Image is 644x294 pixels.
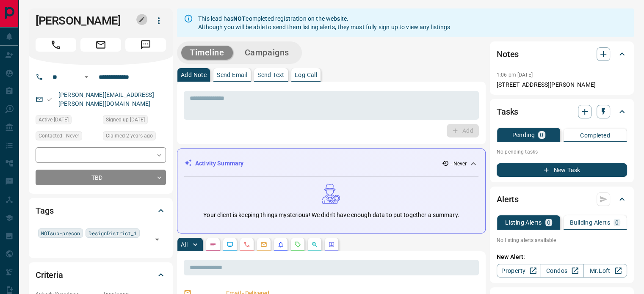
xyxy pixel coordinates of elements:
div: Tags [36,201,166,221]
button: Open [81,72,91,82]
span: Contacted - Never [39,132,79,140]
p: Listing Alerts [505,220,542,225]
div: Notes [497,44,627,64]
div: TBD [36,170,166,185]
span: DesignDistrict_1 [88,229,137,237]
h1: [PERSON_NAME] [36,14,139,27]
button: New Task [497,163,627,177]
svg: Listing Alerts [277,241,284,248]
p: No pending tasks [497,146,627,158]
div: Wed Dec 14 2022 [103,131,166,143]
span: Message [125,38,166,52]
p: No listing alerts available [497,236,627,244]
p: Building Alerts [570,220,610,225]
p: 0 [615,220,619,225]
h2: Alerts [497,192,519,206]
span: Active [DATE] [39,115,69,124]
svg: Calls [243,241,250,248]
h2: Criteria [36,268,63,282]
svg: Lead Browsing Activity [227,241,233,248]
svg: Requests [294,241,301,248]
button: Open [151,234,163,245]
div: Tasks [497,102,627,122]
svg: Agent Actions [328,241,335,248]
span: Email [80,38,121,52]
span: NOTsub-precon [41,229,80,237]
svg: Opportunities [311,241,318,248]
p: Send Email [217,72,247,78]
p: Your client is keeping things mysterious! We didn't have enough data to put together a summary. [203,211,459,220]
button: Timeline [181,46,233,60]
div: Wed Dec 14 2022 [103,115,166,127]
p: New Alert: [497,253,627,261]
div: Criteria [36,265,166,285]
button: Campaigns [236,46,298,60]
p: Pending [512,132,535,138]
div: Activity Summary- Never [184,156,478,171]
p: Send Text [257,72,285,78]
span: Call [36,38,76,52]
p: Log Call [295,72,317,78]
h2: Notes [497,47,519,61]
a: Property [497,264,540,278]
p: Completed [580,132,610,138]
svg: Notes [210,241,216,248]
a: [PERSON_NAME][EMAIL_ADDRESS][PERSON_NAME][DOMAIN_NAME] [58,91,154,107]
div: Wed Dec 14 2022 [36,115,99,127]
h2: Tasks [497,105,518,118]
strong: NOT [233,15,246,22]
div: This lead has completed registration on the website. Although you will be able to send them listi... [198,11,450,35]
p: Add Note [181,72,207,78]
span: Claimed 2 years ago [106,132,153,140]
p: 1:06 pm [DATE] [497,72,533,78]
div: Alerts [497,189,627,209]
p: Activity Summary [195,159,243,168]
a: Mr.Loft [583,264,627,278]
p: 0 [540,132,543,138]
svg: Email Valid [47,96,53,102]
svg: Emails [260,241,267,248]
p: All [181,242,188,247]
a: Condos [540,264,583,278]
span: Signed up [DATE] [106,115,145,124]
p: 0 [547,220,550,225]
h2: Tags [36,204,53,217]
p: [STREET_ADDRESS][PERSON_NAME] [497,80,627,89]
p: - Never [451,160,467,168]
